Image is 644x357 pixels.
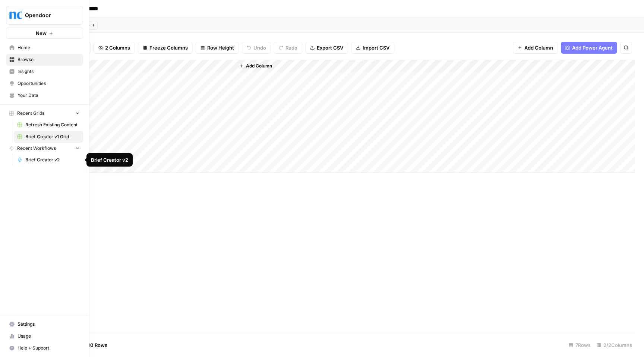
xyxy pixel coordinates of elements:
[6,6,83,25] button: Workspace: Opendoor
[594,339,635,351] div: 2/2 Columns
[138,42,193,54] button: Freeze Columns
[561,42,617,54] button: Add Power Agent
[25,12,70,19] span: Opendoor
[17,145,56,152] span: Recent Workflows
[9,9,22,22] img: Opendoor Logo
[305,42,348,54] button: Export CSV
[25,121,80,128] span: Refresh Existing Content
[18,68,80,75] span: Insights
[78,341,107,349] span: Add 10 Rows
[6,78,83,89] a: Opportunities
[18,92,80,99] span: Your Data
[6,89,83,101] a: Your Data
[236,61,275,71] button: Add Column
[513,42,558,54] button: Add Column
[17,110,44,117] span: Recent Grids
[274,42,302,54] button: Redo
[91,156,128,164] div: Brief Creator v2
[6,108,83,119] button: Recent Grids
[149,44,188,51] span: Freeze Columns
[572,44,613,51] span: Add Power Agent
[18,345,80,351] span: Help + Support
[18,56,80,63] span: Browse
[351,42,394,54] button: Import CSV
[25,157,80,163] span: Brief Creator v2
[6,42,83,54] a: Home
[242,42,271,54] button: Undo
[363,44,389,51] span: Import CSV
[6,318,83,330] a: Settings
[524,44,553,51] span: Add Column
[253,44,266,51] span: Undo
[6,330,83,342] a: Usage
[196,42,239,54] button: Row Height
[14,119,83,131] a: Refresh Existing Content
[14,154,83,166] a: Brief Creator v2
[105,44,130,51] span: 2 Columns
[6,342,83,354] button: Help + Support
[36,29,47,37] span: New
[18,333,80,339] span: Usage
[18,321,80,328] span: Settings
[25,133,80,140] span: Brief Creator v1 Grid
[317,44,343,51] span: Export CSV
[18,80,80,87] span: Opportunities
[6,54,83,66] a: Browse
[14,131,83,143] a: Brief Creator v1 Grid
[6,143,83,154] button: Recent Workflows
[566,339,594,351] div: 7 Rows
[207,44,234,51] span: Row Height
[94,42,135,54] button: 2 Columns
[6,28,83,39] button: New
[285,44,297,51] span: Redo
[6,66,83,78] a: Insights
[18,44,80,51] span: Home
[246,63,272,69] span: Add Column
